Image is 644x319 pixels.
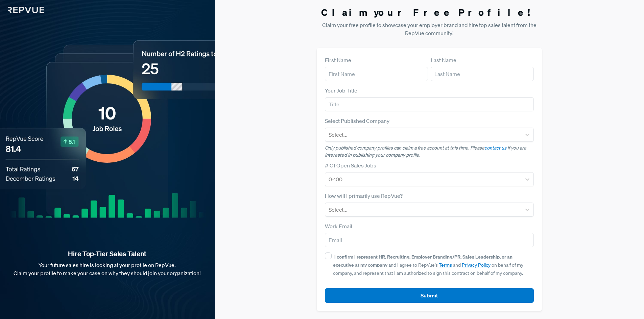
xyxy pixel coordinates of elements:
[11,261,204,277] p: Your future sales hire is looking at your profile on RepVue. Claim your profile to make your case...
[325,117,389,125] label: Select Published Company
[333,254,523,276] span: and I agree to RepVue’s and on behalf of my company, and represent that I am authorized to sign t...
[317,7,542,18] h3: Claim your Free Profile!
[431,67,534,81] input: Last Name
[317,21,542,37] p: Claim your free profile to showcase your employer brand and hire top sales talent from the RepVue...
[325,144,534,159] p: Only published company profiles can claim a free account at this time. Please if you are interest...
[325,67,428,81] input: First Name
[325,161,376,169] label: # Of Open Sales Jobs
[325,97,534,111] input: Title
[325,86,357,95] label: Your Job Title
[325,288,534,303] button: Submit
[431,56,456,64] label: Last Name
[11,249,204,258] strong: Hire Top-Tier Sales Talent
[325,56,351,64] label: First Name
[462,262,491,268] a: Privacy Policy
[325,233,534,247] input: Email
[325,192,403,200] label: How will I primarily use RepVue?
[333,254,512,268] strong: I confirm I represent HR, Recruiting, Employer Branding/PR, Sales Leadership, or an executive at ...
[484,145,506,151] a: contact us
[439,262,452,268] a: Terms
[325,222,352,230] label: Work Email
